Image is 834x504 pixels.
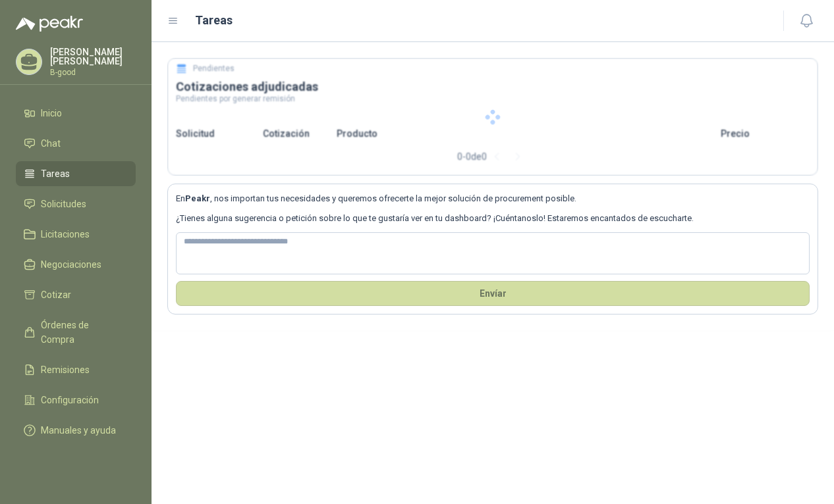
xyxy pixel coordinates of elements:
p: ¿Tienes alguna sugerencia o petición sobre lo que te gustaría ver en tu dashboard? ¡Cuéntanoslo! ... [176,212,810,225]
span: Remisiones [41,363,90,377]
p: [PERSON_NAME] [PERSON_NAME] [50,47,136,66]
span: Órdenes de Compra [41,318,123,347]
a: Inicio [16,101,136,126]
span: Chat [41,136,61,151]
h1: Tareas [195,11,233,30]
a: Configuración [16,388,136,413]
a: Licitaciones [16,222,136,247]
b: Peakr [185,193,210,203]
span: Inicio [41,106,62,120]
p: B-good [50,68,136,76]
span: Manuales y ayuda [41,423,116,438]
a: Manuales y ayuda [16,418,136,443]
span: Cotizar [41,288,71,302]
a: Cotizar [16,282,136,307]
a: Negociaciones [16,252,136,277]
span: Solicitudes [41,197,86,211]
a: Remisiones [16,357,136,382]
a: Solicitudes [16,191,136,216]
a: Tareas [16,161,136,186]
span: Configuración [41,393,99,407]
p: En , nos importan tus necesidades y queremos ofrecerte la mejor solución de procurement posible. [176,192,810,205]
a: Órdenes de Compra [16,313,136,352]
span: Negociaciones [41,257,101,272]
button: Envíar [176,281,810,306]
img: Logo peakr [16,16,83,32]
a: Chat [16,131,136,156]
span: Licitaciones [41,227,90,241]
span: Tareas [41,166,70,181]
